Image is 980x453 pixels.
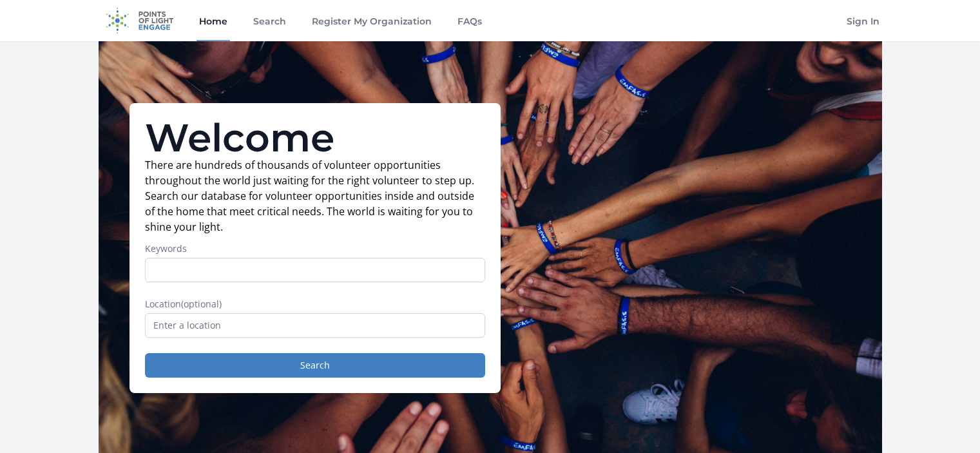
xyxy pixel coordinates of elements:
[145,353,485,378] button: Search
[145,313,485,338] input: Enter a location
[145,242,485,255] label: Keywords
[145,119,485,157] h1: Welcome
[181,298,222,310] span: (optional)
[145,298,485,311] label: Location
[145,157,485,235] p: There are hundreds of thousands of volunteer opportunities throughout the world just waiting for ...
